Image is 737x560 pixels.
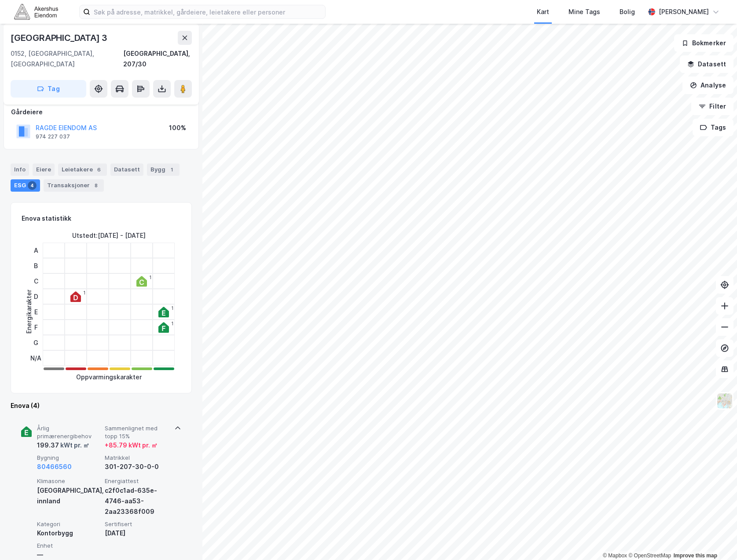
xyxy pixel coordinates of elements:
[58,164,107,176] div: Leietakere
[674,34,733,52] button: Bokmerker
[37,528,101,538] div: Kontorbygg
[568,7,600,17] div: Mine Tags
[105,454,169,462] span: Matrikkel
[716,393,733,409] img: Z
[169,123,186,133] div: 100%
[11,179,40,192] div: ESG
[22,213,71,224] div: Enova statistikk
[36,133,70,140] div: 974 227 037
[674,553,717,559] a: Improve this map
[691,98,733,115] button: Filter
[105,485,169,517] div: c2f0c1ad-635e-4746-aa53-2aa23368f009
[620,7,635,17] div: Bolig
[149,275,151,280] div: 1
[14,4,58,19] img: akershus-eiendom-logo.9091f326c980b4bce74ccdd9f866810c.svg
[682,76,733,94] button: Analyse
[44,179,104,192] div: Transaksjoner
[693,518,737,560] div: Kontrollprogram for chat
[72,230,146,241] div: Utstedt : [DATE] - [DATE]
[628,553,671,559] a: OpenStreetMap
[680,55,733,73] button: Datasett
[37,454,101,462] span: Bygning
[37,425,101,440] span: Årlig primærenergibehov
[693,119,733,136] button: Tags
[83,290,85,295] div: 1
[11,48,123,69] div: 0152, [GEOGRAPHIC_DATA], [GEOGRAPHIC_DATA]
[105,477,169,485] span: Energiattest
[11,107,191,117] div: Gårdeiere
[30,320,41,335] div: F
[11,164,29,176] div: Info
[105,425,169,440] span: Sammenlignet med topp 15%
[37,520,101,528] span: Kategori
[76,372,142,382] div: Oppvarmingskarakter
[30,273,41,289] div: C
[30,243,41,258] div: A
[11,80,86,98] button: Tag
[603,553,627,559] a: Mapbox
[92,181,100,190] div: 8
[37,477,101,485] span: Klimasone
[30,335,41,350] div: G
[30,350,41,366] div: N/A
[147,164,180,176] div: Bygg
[105,528,169,538] div: [DATE]
[37,549,101,560] div: —
[37,462,72,472] button: 80466560
[110,164,143,176] div: Datasett
[105,462,169,472] div: 301-207-30-0-0
[171,321,173,326] div: 1
[659,7,709,17] div: [PERSON_NAME]
[11,31,109,45] div: [GEOGRAPHIC_DATA] 3
[105,520,169,528] span: Sertifisert
[59,440,89,451] div: kWt pr. ㎡
[167,165,176,174] div: 1
[37,440,89,451] div: 199.37
[693,518,737,560] iframe: Chat Widget
[33,164,55,176] div: Eiere
[24,290,34,334] div: Energikarakter
[37,542,101,549] span: Enhet
[30,258,41,273] div: B
[90,5,325,18] input: Søk på adresse, matrikkel, gårdeiere, leietakere eller personer
[30,304,41,320] div: E
[105,440,158,451] div: + 85.79 kWt pr. ㎡
[95,165,103,174] div: 6
[30,289,41,304] div: D
[28,181,37,190] div: 4
[123,48,192,69] div: [GEOGRAPHIC_DATA], 207/30
[11,400,192,411] div: Enova (4)
[37,485,101,506] div: [GEOGRAPHIC_DATA], innland
[171,305,173,311] div: 1
[537,7,549,17] div: Kart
